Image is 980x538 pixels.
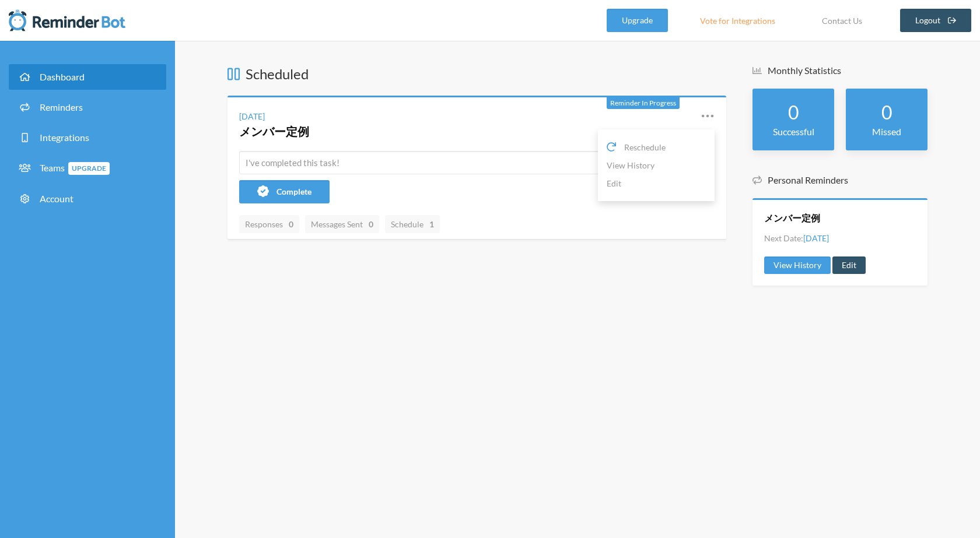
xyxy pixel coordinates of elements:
span: Messages Sent [311,219,373,229]
span: Teams [40,162,110,173]
strong: 0 [289,218,293,230]
span: Complete [276,187,311,196]
a: Responses0 [239,215,299,233]
a: Upgrade [607,9,668,32]
li: Next Date: [764,232,829,244]
span: Reminder In Progress [610,99,676,107]
a: Messages Sent0 [305,215,379,233]
span: [DATE] [803,233,829,243]
a: Integrations [9,125,166,150]
a: Account [9,186,166,212]
a: Contact Us [807,9,877,32]
span: Schedule [391,219,434,229]
a: View History [764,256,831,274]
input: I've completed this task! [239,151,715,174]
h5: Personal Reminders [752,174,928,187]
a: View History [607,156,706,174]
span: Account [40,193,73,204]
span: Dashboard [40,71,85,82]
p: Missed [857,125,916,139]
span: Integrations [40,132,89,143]
a: Reschedule [607,138,706,156]
strong: 0 [788,101,799,124]
a: Vote for Integrations [685,9,790,32]
a: メンバー定例 [239,124,309,138]
a: メンバー定例 [764,212,820,224]
a: Reminders [9,94,166,120]
span: Reminders [40,101,83,112]
span: Reschedule [624,141,666,153]
h3: Scheduled [228,64,726,84]
a: TeamsUpgrade [9,155,166,181]
strong: 1 [429,218,434,230]
p: Successful [764,125,822,139]
a: Edit [607,174,706,192]
h5: Monthly Statistics [752,64,928,77]
span: Responses [245,219,293,229]
a: Dashboard [9,64,166,90]
button: Complete [239,180,330,203]
a: Schedule1 [385,215,440,233]
a: Logout [900,9,972,32]
div: [DATE] [239,110,265,122]
a: Edit [832,256,866,274]
strong: 0 [881,101,892,124]
strong: 0 [369,218,373,230]
span: Upgrade [68,162,110,175]
img: Reminder Bot [9,9,125,32]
